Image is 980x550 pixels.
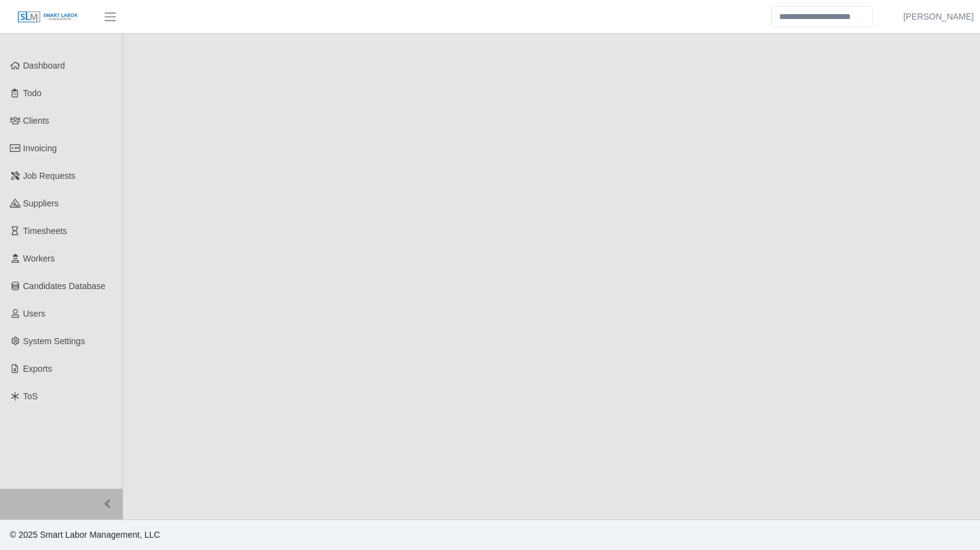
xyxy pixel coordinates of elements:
[23,391,38,401] span: ToS
[23,143,57,153] span: Invoicing
[23,281,106,291] span: Candidates Database
[23,198,59,208] span: Suppliers
[23,171,76,181] span: Job Requests
[23,88,42,98] span: Todo
[23,364,52,374] span: Exports
[23,336,85,346] span: System Settings
[23,61,66,70] span: Dashboard
[903,10,974,23] a: [PERSON_NAME]
[23,309,46,318] span: Users
[771,6,873,28] input: Search
[23,116,50,126] span: Clients
[23,226,67,236] span: Timesheets
[17,10,78,24] img: SLM Logo
[10,530,160,540] span: © 2025 Smart Labor Management, LLC
[23,254,55,263] span: Workers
